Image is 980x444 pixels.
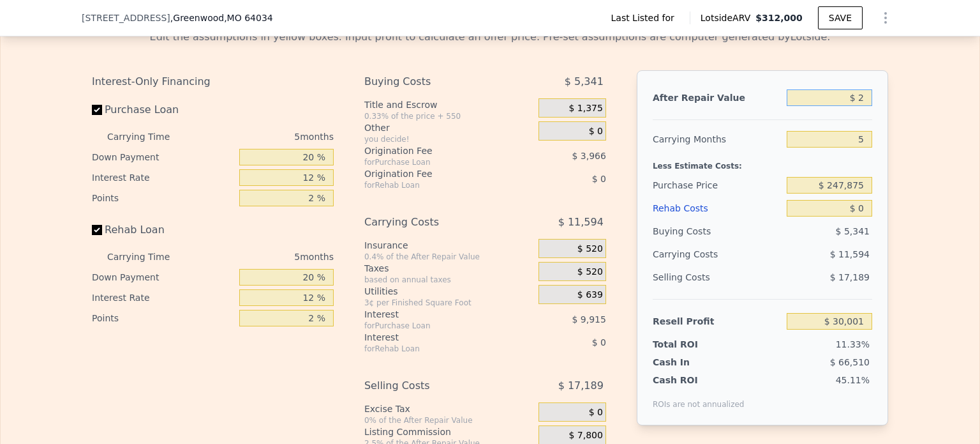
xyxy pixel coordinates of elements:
div: Cash In [653,356,732,369]
div: Carrying Costs [364,211,507,234]
div: Down Payment [92,267,234,287]
div: ROIs are not annualized [653,387,745,410]
span: 45.11% [836,375,870,385]
span: $ 5,341 [565,70,604,93]
div: Interest Rate [92,287,234,308]
div: Other [364,121,533,134]
span: $ 520 [577,243,603,255]
button: SAVE [818,6,863,29]
span: $ 0 [592,337,606,348]
div: Interest-Only Financing [92,70,334,93]
div: Points [92,188,234,208]
div: Rehab Costs [653,197,782,220]
div: Buying Costs [364,70,507,93]
span: $312,000 [755,13,803,23]
div: Title and Escrow [364,98,533,111]
div: Resell Profit [653,310,782,333]
div: Points [92,308,234,328]
div: Utilities [364,285,533,298]
span: $ 66,510 [830,357,870,367]
div: Less Estimate Costs: [653,151,872,174]
span: $ 3,966 [572,151,605,161]
div: 0.33% of the price + 550 [364,111,533,121]
div: based on annual taxes [364,275,533,285]
div: Selling Costs [653,266,782,289]
span: 11.33% [836,339,870,349]
div: Carrying Time [107,126,190,147]
div: Interest [364,308,507,321]
button: Show Options [873,5,898,31]
div: Carrying Time [107,247,190,267]
div: 0% of the After Repair Value [364,415,533,425]
div: Taxes [364,262,533,275]
div: Insurance [364,239,533,252]
div: for Purchase Loan [364,321,507,331]
span: , MO 64034 [224,13,273,23]
div: Origination Fee [364,144,507,157]
div: 5 months [195,247,334,267]
span: $ 0 [589,126,603,137]
div: 3¢ per Finished Square Foot [364,298,533,308]
span: $ 11,594 [558,211,604,234]
span: $ 0 [592,174,606,184]
div: Interest Rate [92,167,234,188]
div: Excise Tax [364,402,533,415]
span: Last Listed for [611,11,679,24]
div: Total ROI [653,338,732,351]
span: $ 520 [577,266,603,278]
span: , Greenwood [170,11,273,24]
div: Buying Costs [653,220,782,243]
div: After Repair Value [653,86,782,109]
div: Edit the assumptions in yellow boxes. Input profit to calculate an offer price. Pre-set assumptio... [92,29,888,45]
span: Lotside ARV [701,11,755,24]
span: $ 639 [577,289,603,301]
span: $ 17,189 [558,374,604,397]
span: $ 11,594 [830,249,870,259]
span: $ 9,915 [572,314,605,325]
div: you decide! [364,134,533,144]
input: Rehab Loan [92,225,102,235]
span: $ 1,375 [568,103,602,114]
div: Carrying Costs [653,243,732,266]
div: Carrying Months [653,128,782,151]
div: Origination Fee [364,167,507,180]
div: 5 months [195,126,334,147]
label: Purchase Loan [92,98,234,121]
span: $ 7,800 [568,430,602,441]
div: Cash ROI [653,374,745,387]
label: Rehab Loan [92,218,234,241]
input: Purchase Loan [92,105,102,115]
div: 0.4% of the After Repair Value [364,252,533,262]
div: Interest [364,331,507,344]
span: $ 5,341 [836,226,870,236]
div: Selling Costs [364,374,507,397]
div: Listing Commission [364,425,533,438]
span: $ 0 [589,407,603,418]
div: Down Payment [92,147,234,167]
div: Purchase Price [653,174,782,197]
div: for Rehab Loan [364,180,507,190]
span: [STREET_ADDRESS] [82,11,170,24]
div: for Rehab Loan [364,344,507,354]
span: $ 17,189 [830,272,870,282]
div: for Purchase Loan [364,157,507,167]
